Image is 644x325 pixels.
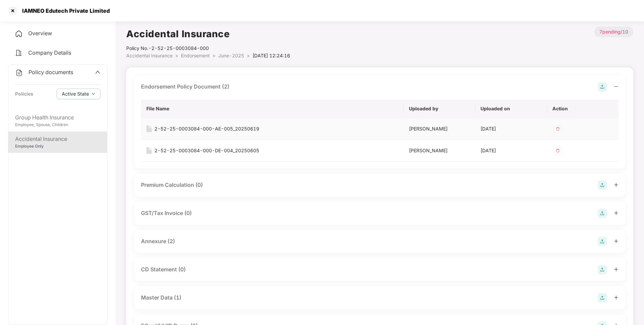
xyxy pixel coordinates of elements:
[475,100,547,118] th: Uploaded on
[15,143,100,150] div: Employee Only
[614,182,618,187] span: plus
[552,145,563,156] img: svg+xml;base64,PHN2ZyB4bWxucz0iaHR0cDovL3d3dy53My5vcmcvMjAwMC9zdmciIHdpZHRoPSIzMiIgaGVpZ2h0PSIzMi...
[598,82,607,92] img: svg+xml;base64,PHN2ZyB4bWxucz0iaHR0cDovL3d3dy53My5vcmcvMjAwMC9zdmciIHdpZHRoPSIyOCIgaGVpZ2h0PSIyOC...
[28,30,52,37] span: Overview
[213,53,216,58] span: >
[599,29,620,35] span: 7 pending
[141,237,175,246] div: Annexure (2)
[552,123,563,134] img: svg+xml;base64,PHN2ZyB4bWxucz0iaHR0cDovL3d3dy53My5vcmcvMjAwMC9zdmciIHdpZHRoPSIzMiIgaGVpZ2h0PSIzMi...
[15,90,33,98] div: Policies
[614,84,618,89] span: minus
[547,100,618,118] th: Action
[598,237,607,246] img: svg+xml;base64,PHN2ZyB4bWxucz0iaHR0cDovL3d3dy53My5vcmcvMjAwMC9zdmciIHdpZHRoPSIyOCIgaGVpZ2h0PSIyOC...
[29,69,73,75] span: Policy documents
[154,147,259,154] div: 2-52-25-0003084-000-DE-004_20250605
[181,53,210,58] span: Endorsement
[15,113,100,122] div: Group Health Insurance
[614,267,618,272] span: plus
[15,30,23,38] img: svg+xml;base64,PHN2ZyB4bWxucz0iaHR0cDovL3d3dy53My5vcmcvMjAwMC9zdmciIHdpZHRoPSIyNCIgaGVpZ2h0PSIyNC...
[15,49,23,57] img: svg+xml;base64,PHN2ZyB4bWxucz0iaHR0cDovL3d3dy53My5vcmcvMjAwMC9zdmciIHdpZHRoPSIyNCIgaGVpZ2h0PSIyNC...
[15,69,23,77] img: svg+xml;base64,PHN2ZyB4bWxucz0iaHR0cDovL3d3dy53My5vcmcvMjAwMC9zdmciIHdpZHRoPSIyNCIgaGVpZ2h0PSIyNC...
[409,147,470,154] div: [PERSON_NAME]
[175,53,178,58] span: >
[62,90,89,98] span: Active State
[141,209,192,217] div: GST/Tax Invoice (0)
[126,26,290,41] h1: Accidental Insurance
[15,135,100,143] div: Accidental Insurance
[252,53,290,58] span: [DATE] 12:24:16
[15,122,100,128] div: Employee, Spouse, Children
[598,209,607,218] img: svg+xml;base64,PHN2ZyB4bWxucz0iaHR0cDovL3d3dy53My5vcmcvMjAwMC9zdmciIHdpZHRoPSIyOCIgaGVpZ2h0PSIyOC...
[141,293,181,302] div: Master Data (1)
[95,69,100,75] span: up
[409,125,470,132] div: [PERSON_NAME]
[126,53,173,58] span: Accidental Insurance
[18,7,110,14] div: IAMNEO Edutech Private Limited
[218,53,244,58] span: June-2025
[247,53,250,58] span: >
[480,147,541,154] div: [DATE]
[141,265,186,274] div: CD Statement (0)
[614,239,618,243] span: plus
[594,26,633,37] p: / 10
[92,92,95,96] span: down
[56,89,100,99] button: Active Statedown
[126,45,290,52] div: Policy No.- 2-52-25-0003084-000
[404,100,475,118] th: Uploaded by
[141,181,203,189] div: Premium Calculation (0)
[28,49,71,56] span: Company Details
[154,125,259,132] div: 2-52-25-0003084-000-AE-005_20250619
[146,125,152,132] img: svg+xml;base64,PHN2ZyB4bWxucz0iaHR0cDovL3d3dy53My5vcmcvMjAwMC9zdmciIHdpZHRoPSIxNiIgaGVpZ2h0PSIyMC...
[146,147,152,154] img: svg+xml;base64,PHN2ZyB4bWxucz0iaHR0cDovL3d3dy53My5vcmcvMjAwMC9zdmciIHdpZHRoPSIxNiIgaGVpZ2h0PSIyMC...
[141,100,404,118] th: File Name
[598,265,607,274] img: svg+xml;base64,PHN2ZyB4bWxucz0iaHR0cDovL3d3dy53My5vcmcvMjAwMC9zdmciIHdpZHRoPSIyOCIgaGVpZ2h0PSIyOC...
[614,295,618,300] span: plus
[480,125,541,132] div: [DATE]
[598,180,607,190] img: svg+xml;base64,PHN2ZyB4bWxucz0iaHR0cDovL3d3dy53My5vcmcvMjAwMC9zdmciIHdpZHRoPSIyOCIgaGVpZ2h0PSIyOC...
[598,293,607,303] img: svg+xml;base64,PHN2ZyB4bWxucz0iaHR0cDovL3d3dy53My5vcmcvMjAwMC9zdmciIHdpZHRoPSIyOCIgaGVpZ2h0PSIyOC...
[141,83,229,91] div: Endorsement Policy Document (2)
[614,211,618,215] span: plus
